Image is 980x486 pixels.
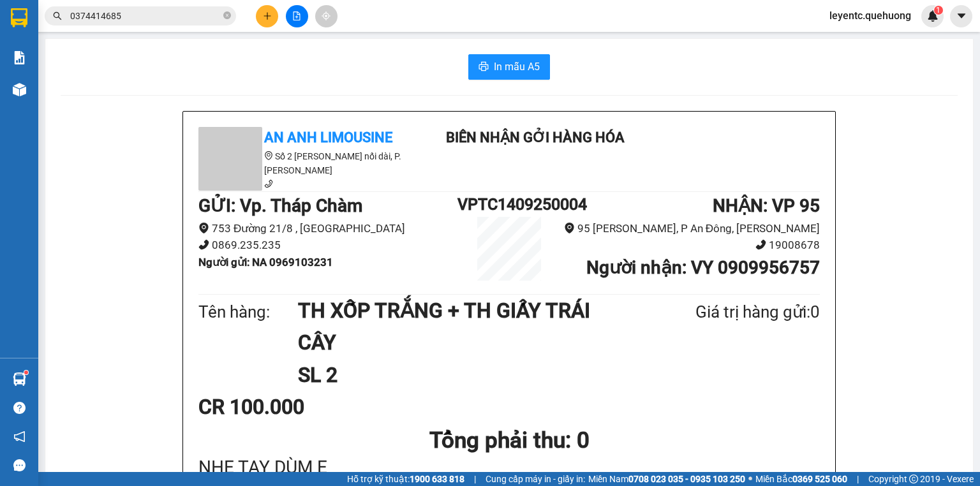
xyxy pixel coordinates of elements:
span: phone [264,179,273,188]
span: search [53,11,62,20]
img: warehouse-icon [13,372,26,386]
img: logo-vxr [11,8,27,27]
button: aim [315,5,338,27]
div: NHẸ TAY DÙM E [198,458,820,478]
span: ⚪️ [748,476,752,482]
span: | [857,472,859,486]
li: 753 Đường 21/8 , [GEOGRAPHIC_DATA] [198,220,457,237]
span: notification [13,431,26,443]
span: plus [263,11,272,20]
sup: 1 [24,371,28,374]
li: 95 [PERSON_NAME], P An Đông, [PERSON_NAME] [561,220,820,237]
li: Số 2 [PERSON_NAME] nối dài, P. [PERSON_NAME] [198,149,428,177]
h1: SL 2 [298,359,634,391]
span: In mẫu A5 [494,59,540,75]
img: solution-icon [13,51,26,64]
span: 1 [936,6,940,15]
span: close-circle [223,10,231,22]
li: 0869.235.235 [198,237,457,254]
span: caret-down [956,10,967,22]
div: CR 100.000 [198,391,403,423]
img: icon-new-feature [927,10,939,22]
b: Người nhận : VY 0909956757 [586,257,820,278]
b: GỬI : Vp. Tháp Chàm [198,195,362,216]
span: copyright [909,475,918,483]
button: caret-down [950,5,972,27]
span: leyentc.quehuong [819,8,921,24]
img: warehouse-icon [13,83,26,96]
strong: 0369 525 060 [792,474,847,484]
div: Giá trị hàng gửi: 0 [634,299,820,325]
button: file-add [286,5,308,27]
span: printer [479,61,489,73]
span: | [474,472,476,486]
span: question-circle [13,402,26,414]
li: 19008678 [561,237,820,254]
span: environment [264,151,273,160]
h1: VPTC1409250004 [457,192,561,217]
span: aim [322,11,330,20]
span: Hỗ trợ kỹ thuật: [347,472,464,486]
input: Tìm tên, số ĐT hoặc mã đơn [70,9,221,23]
span: Miền Bắc [755,472,847,486]
span: close-circle [223,11,231,19]
span: phone [755,239,766,250]
b: An Anh Limousine [264,129,392,145]
strong: 1900 633 818 [410,474,464,484]
b: Người gửi : NA 0969103231 [198,256,333,269]
sup: 1 [934,6,943,15]
h1: Tổng phải thu: 0 [198,423,820,458]
span: phone [198,239,209,250]
span: message [13,459,26,471]
b: Biên nhận gởi hàng hóa [446,129,625,145]
h1: TH XỐP TRẮNG + TH GIẤY TRÁI CÂY [298,295,634,359]
strong: 0708 023 035 - 0935 103 250 [628,474,745,484]
span: file-add [292,11,301,20]
span: environment [198,223,209,233]
span: Cung cấp máy in - giấy in: [486,472,585,486]
b: NHẬN : VP 95 [713,195,820,216]
button: plus [256,5,278,27]
span: environment [564,223,575,233]
div: Tên hàng: [198,299,298,325]
button: printerIn mẫu A5 [468,54,550,80]
span: Miền Nam [588,472,745,486]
